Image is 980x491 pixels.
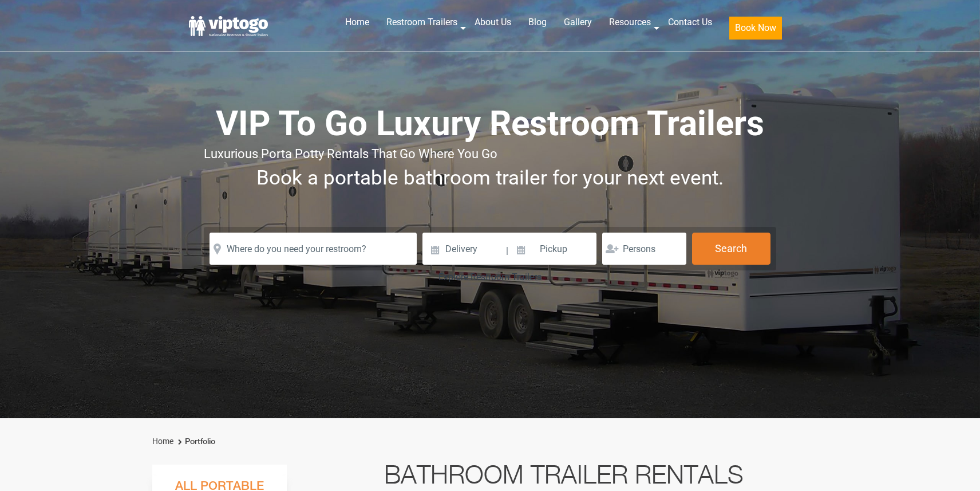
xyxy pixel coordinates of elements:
a: Book Now [721,10,791,46]
a: Restroom Trailers [378,10,466,35]
a: Home [152,437,173,446]
button: Book Now [729,17,782,40]
span: Book a portable bathroom trailer for your next event. [256,166,724,190]
span: VIP To Go Luxury Restroom Trailers [216,103,764,144]
li: Portfolio [175,435,215,449]
input: Delivery [422,233,504,265]
input: Pickup [509,233,596,265]
input: Persons [602,233,686,265]
span: Luxurious Porta Potty Rentals That Go Where You Go [204,147,497,161]
a: Contact Us [659,10,721,35]
a: Gallery [555,10,600,35]
a: About Us [466,10,520,35]
span: | [506,233,508,269]
a: Resources [600,10,659,35]
input: Where do you need your restroom? [210,233,417,265]
a: Home [337,10,378,35]
button: Search [692,233,770,265]
a: Blog [520,10,555,35]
